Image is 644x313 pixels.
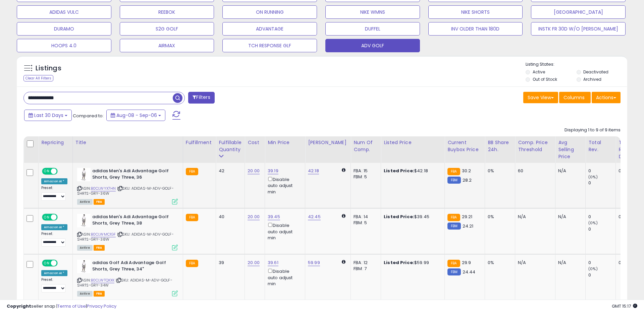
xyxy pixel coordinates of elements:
span: Compared to: [73,113,104,119]
div: Min Price [268,139,302,146]
span: | SKU: ADIDAS-M-ADV-GOLF-SHRTS-GRY-34W [77,277,172,288]
div: N/A [558,260,580,266]
button: ADIDAS VULC [17,5,111,19]
div: Disable auto adjust min [268,267,300,287]
button: HOOPS 4.0 [17,39,111,52]
div: 42 [219,168,239,174]
h5: Listings [36,64,61,73]
div: $39.45 [384,214,439,220]
div: FBM: 5 [354,220,376,226]
div: ASIN: [77,260,178,296]
button: Columns [559,92,591,103]
div: 0% [488,214,510,220]
div: ASIN: [77,168,178,204]
div: FBA: 14 [354,214,376,220]
b: Listed Price: [384,213,414,220]
div: Preset: [41,277,67,293]
div: FBA: 15 [354,168,376,174]
p: Listing States: [526,61,627,68]
button: ADV GOLF [325,39,420,52]
button: Actions [592,92,621,103]
button: REEBOK [120,5,214,19]
a: B0CLWMC1GF [91,232,116,237]
button: Save View [523,92,558,103]
div: Title [75,139,180,146]
small: FBA [186,168,198,175]
div: Fulfillment [186,139,213,146]
div: 0 [588,226,615,232]
span: ON [43,260,51,266]
span: 24.44 [463,269,476,275]
div: N/A [558,168,580,174]
label: Archived [583,76,601,82]
small: FBM [447,268,461,275]
strong: Copyright [7,303,31,309]
div: Disable auto adjust min [268,176,300,195]
a: B0CLWYX7HN [91,186,116,191]
div: Num of Comp. [354,139,378,153]
div: 0% [488,260,510,266]
span: FBA [94,291,105,297]
small: (0%) [588,174,598,180]
img: 31kWdMSdEyL._SL40_.jpg [77,260,91,273]
div: 0 [588,260,615,266]
button: INV OLDER THAN 180D [428,22,523,36]
div: Preset: [41,186,67,201]
b: adidas Golf Adi Advantage Golf Shorts, Grey Three, 34" [92,260,174,274]
a: 39.45 [268,213,280,220]
button: Last 30 Days [24,110,72,121]
div: Repricing [41,139,70,146]
div: Comp. Price Threshold [518,139,552,153]
label: Active [533,69,545,75]
button: DURAMO [17,22,111,36]
b: adidas Men's Adi Advantage Golf Shorts, Grey Three, 38 [92,214,174,228]
span: | SKU: ADIDAS-M-ADV-GOLF-SHRTS-GRY-38W [77,232,174,242]
div: 0 [588,214,615,220]
small: (0%) [588,220,598,226]
span: Aug-08 - Sep-06 [116,112,157,119]
a: 39.61 [268,259,278,266]
div: 0.00 [619,214,629,220]
div: Fulfillable Quantity [219,139,242,153]
div: $42.18 [384,168,439,174]
span: All listings currently available for purchase on Amazon [77,199,93,205]
b: Listed Price: [384,168,414,174]
small: FBM [447,177,461,184]
div: Avg Selling Price [558,139,583,160]
a: 42.45 [308,213,321,220]
a: 20.00 [248,213,260,220]
button: Aug-08 - Sep-06 [106,110,165,121]
button: AIRMAX [120,39,214,52]
span: 30.2 [462,168,471,174]
div: Listed Price [384,139,442,146]
button: NIKE WMNS [325,5,420,19]
div: Total Rev. Diff. [619,139,631,160]
img: 31kWdMSdEyL._SL40_.jpg [77,214,91,227]
span: OFF [57,260,67,266]
div: Amazon AI * [41,270,67,276]
div: Displaying 1 to 9 of 9 items [565,127,621,133]
img: 31kWdMSdEyL._SL40_.jpg [77,168,91,181]
div: FBA: 12 [354,260,376,266]
div: 0 [588,272,615,278]
a: 42.18 [308,168,319,174]
div: 0.00 [619,260,629,266]
span: 24.21 [463,223,474,229]
button: ADVANTAGE [222,22,317,36]
div: 60 [518,168,550,174]
div: FBM: 7 [354,266,376,272]
div: N/A [518,260,550,266]
small: FBA [447,214,460,221]
span: ON [43,169,51,174]
div: FBM: 5 [354,174,376,180]
small: FBA [447,260,460,267]
div: BB Share 24h. [488,139,512,153]
span: 28.2 [463,177,472,183]
a: Terms of Use [57,303,86,309]
div: 39 [219,260,239,266]
small: FBM [447,223,461,230]
div: 0 [588,180,615,186]
small: (0%) [588,266,598,271]
b: Listed Price: [384,259,414,266]
div: ASIN: [77,214,178,250]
